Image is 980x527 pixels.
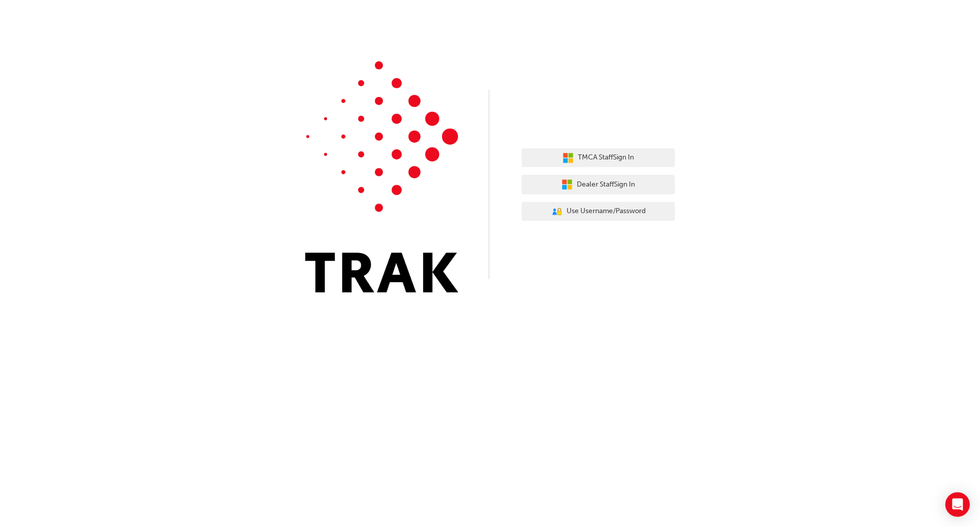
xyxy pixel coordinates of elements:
[567,205,646,217] span: Use Username/Password
[305,61,458,292] img: Trak
[578,152,634,164] span: TMCA Staff Sign In
[945,492,970,517] div: Open Intercom Messenger
[522,175,675,194] button: Dealer StaffSign In
[522,202,675,221] button: Use Username/Password
[577,179,635,191] span: Dealer Staff Sign In
[522,148,675,168] button: TMCA StaffSign In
